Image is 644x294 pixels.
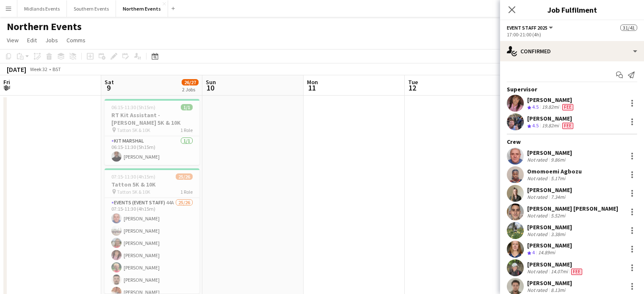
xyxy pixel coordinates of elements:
[45,36,58,44] span: Jobs
[7,65,26,74] div: [DATE]
[562,123,573,129] span: Fee
[180,189,193,195] span: 1 Role
[527,115,575,122] div: [PERSON_NAME]
[306,83,318,93] span: 11
[549,287,567,293] div: 8.13mi
[561,104,575,111] div: Crew has different fees then in role
[66,36,86,44] span: Comms
[105,181,199,188] h3: Tatton 5K & 10K
[527,287,549,293] div: Not rated
[527,175,549,181] div: Not rated
[527,157,549,163] div: Not rated
[549,194,567,200] div: 7.34mi
[527,205,618,212] div: [PERSON_NAME] [PERSON_NAME]
[117,189,150,195] span: Tatton 5K & 10K
[24,35,40,46] a: Edit
[7,20,82,33] h1: Northern Events
[105,99,199,165] app-job-card: 06:15-11:30 (5h15m)1/1RT Kit Assistant - [PERSON_NAME] 5K & 10K Tatton 5K & 10K1 RoleKit Marshal1...
[527,261,584,268] div: [PERSON_NAME]
[105,78,114,86] span: Sat
[117,127,150,133] span: Tatton 5K & 10K
[571,269,582,275] span: Fee
[307,78,318,86] span: Mon
[17,0,67,17] button: Midlands Events
[527,186,572,194] div: [PERSON_NAME]
[500,41,644,61] div: Confirmed
[527,168,582,175] div: Omomoemi Agbozu
[182,79,199,85] span: 26/27
[176,173,193,180] span: 25/26
[532,104,539,110] span: 4.5
[569,268,584,275] div: Crew has different fees then in role
[3,35,22,46] a: View
[532,122,539,129] span: 4.5
[182,86,198,93] div: 2 Jobs
[620,25,637,31] span: 31/41
[7,36,19,44] span: View
[206,78,216,86] span: Sun
[527,223,572,231] div: [PERSON_NAME]
[527,149,572,157] div: [PERSON_NAME]
[500,85,644,93] div: Supervisor
[500,4,644,15] h3: Job Fulfilment
[116,0,168,17] button: Northern Events
[500,138,644,146] div: Crew
[549,212,567,219] div: 5.52mi
[549,157,567,163] div: 9.86mi
[3,78,10,86] span: Fri
[27,36,37,44] span: Edit
[2,83,10,93] span: 8
[527,212,549,219] div: Not rated
[527,231,549,237] div: Not rated
[507,25,547,31] span: Event Staff 2025
[507,31,637,38] div: 17:00-21:00 (4h)
[527,279,572,287] div: [PERSON_NAME]
[549,175,567,181] div: 5.17mi
[111,173,155,180] span: 07:15-11:30 (4h15m)
[540,122,561,129] div: 19.82mi
[42,35,61,46] a: Jobs
[536,249,557,256] div: 14.89mi
[181,104,193,110] span: 1/1
[407,83,418,93] span: 12
[105,136,199,165] app-card-role: Kit Marshal1/106:15-11:30 (5h15m)[PERSON_NAME]
[527,194,549,200] div: Not rated
[180,127,193,133] span: 1 Role
[105,168,199,294] app-job-card: 07:15-11:30 (4h15m)25/26Tatton 5K & 10K Tatton 5K & 10K1 RoleEvents (Event Staff)44A25/2607:15-11...
[527,242,572,249] div: [PERSON_NAME]
[532,249,535,256] span: 4
[527,96,575,104] div: [PERSON_NAME]
[507,25,554,31] button: Event Staff 2025
[28,66,49,72] span: Week 32
[527,268,549,275] div: Not rated
[103,83,114,93] span: 9
[67,0,116,17] button: Southern Events
[53,66,61,72] div: BST
[549,268,569,275] div: 14.07mi
[63,35,89,46] a: Comms
[408,78,418,86] span: Tue
[205,83,216,93] span: 10
[540,104,561,111] div: 19.82mi
[111,104,155,110] span: 06:15-11:30 (5h15m)
[562,104,573,110] span: Fee
[549,231,567,237] div: 3.38mi
[105,111,199,126] h3: RT Kit Assistant - [PERSON_NAME] 5K & 10K
[561,122,575,129] div: Crew has different fees then in role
